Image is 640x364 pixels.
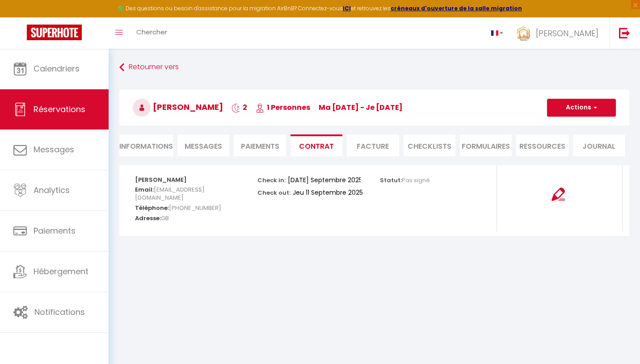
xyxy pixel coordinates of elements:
[34,144,74,155] span: Messages
[130,17,174,49] a: Chercher
[34,266,88,277] span: Hébergement
[27,25,82,40] img: Super Booking
[135,214,161,222] strong: Adresse:
[34,225,76,236] span: Paiements
[7,4,34,30] button: Ouvrir le widget de chat LiveChat
[343,4,351,12] a: ICI
[185,141,222,151] span: Messages
[536,28,598,39] span: [PERSON_NAME]
[404,134,455,156] li: CHECKLISTS
[256,102,310,113] span: 1 Personnes
[516,134,568,156] li: Ressources
[257,187,291,197] p: Check out:
[135,176,187,184] strong: [PERSON_NAME]
[161,212,169,225] span: GB
[619,27,630,38] img: logout
[380,174,430,184] p: Statut:
[402,176,430,184] span: Pas signé
[460,134,512,156] li: FORMULAIRES
[552,188,565,201] img: signing-contract
[319,102,403,113] span: ma [DATE] - je [DATE]
[135,183,205,204] span: [EMAIL_ADDRESS][DOMAIN_NAME]
[391,4,522,12] a: créneaux d'ouverture de la salle migration
[257,174,286,184] p: Check in:
[34,104,85,115] span: Réservations
[133,101,223,113] span: [PERSON_NAME]
[547,99,616,117] button: Actions
[234,134,286,156] li: Paiements
[517,25,530,42] img: ...
[573,134,625,156] li: Journal
[34,184,70,196] span: Analytics
[136,27,167,37] span: Chercher
[34,306,85,318] span: Notifications
[291,134,342,156] li: Contrat
[135,185,154,194] strong: Email:
[135,204,169,212] strong: Téléphone:
[34,63,80,74] span: Calendriers
[232,102,247,113] span: 2
[119,59,629,75] a: Retourner vers
[347,134,399,156] li: Facture
[510,17,610,49] a: ... [PERSON_NAME]
[119,134,173,156] li: Informations
[169,201,221,214] span: [PHONE_NUMBER]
